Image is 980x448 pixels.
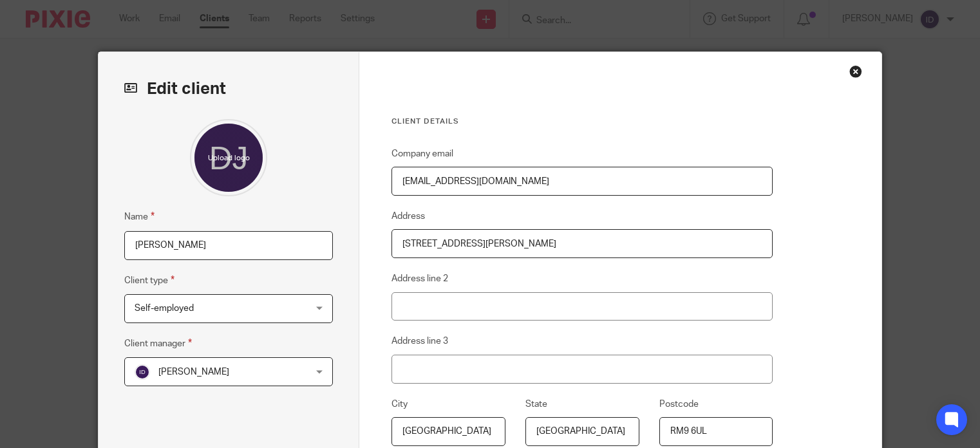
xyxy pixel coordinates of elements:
div: Close this dialog window [849,65,862,78]
label: Address [391,210,425,223]
label: Client type [124,273,174,288]
label: Address line 3 [391,335,448,348]
label: Name [124,209,155,224]
label: City [391,398,408,411]
h3: Client details [391,117,773,127]
label: Client manager [124,336,192,351]
span: [PERSON_NAME] [158,368,229,377]
label: State [525,398,547,411]
img: svg%3E [135,364,150,380]
label: Postcode [659,398,699,411]
label: Company email [391,147,453,160]
span: Self-employed [135,304,194,313]
label: Address line 2 [391,272,448,285]
h2: Edit client [124,78,333,100]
